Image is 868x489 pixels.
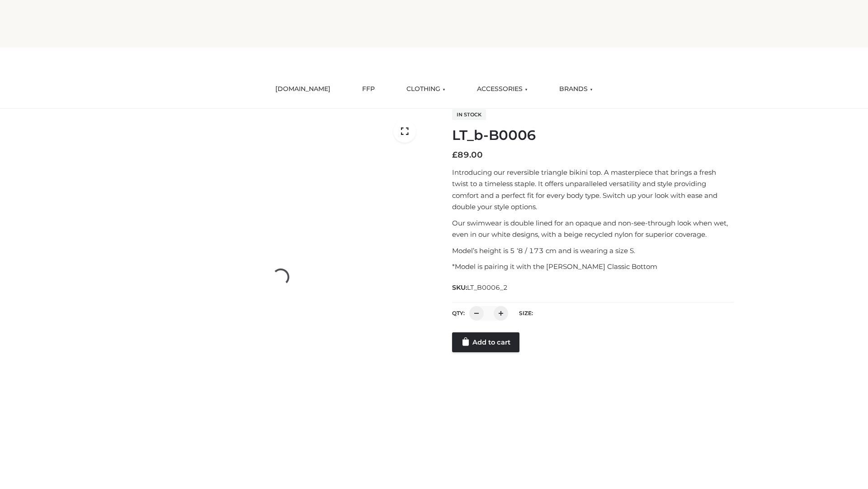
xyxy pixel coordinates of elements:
span: In stock [452,109,486,120]
span: £ [452,150,458,160]
a: CLOTHING [400,79,452,99]
label: QTY: [452,310,465,316]
a: BRANDS [552,79,599,99]
h1: LT_b-B0006 [452,127,734,144]
a: [DOMAIN_NAME] [269,79,337,99]
label: Size: [519,310,533,316]
span: LT_B0006_2 [467,283,508,292]
a: Add to cart [452,332,519,352]
a: FFP [355,79,382,99]
bdi: 89.00 [452,150,483,160]
p: Our swimwear is double lined for an opaque and non-see-through look when wet, even in our white d... [452,217,734,240]
a: ACCESSORIES [470,79,534,99]
p: Model’s height is 5 ‘8 / 173 cm and is wearing a size S. [452,245,734,257]
p: *Model is pairing it with the [PERSON_NAME] Classic Bottom [452,261,734,273]
span: SKU: [452,282,509,293]
p: Introducing our reversible triangle bikini top. A masterpiece that brings a fresh twist to a time... [452,167,734,213]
